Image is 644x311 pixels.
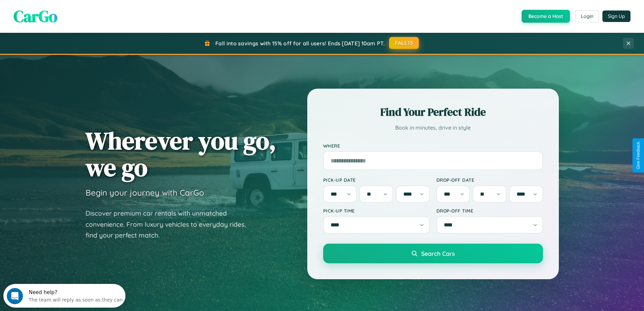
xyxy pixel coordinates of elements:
[602,10,630,22] button: Sign Up
[14,5,57,27] span: CarGo
[7,288,23,304] iframe: Intercom live chat
[323,244,543,263] button: Search Cars
[86,127,276,181] h1: Wherever you go, we go
[3,284,125,308] iframe: Intercom live chat discovery launcher
[436,177,543,183] label: Drop-off Date
[86,208,255,241] p: Discover premium car rentals with unmatched convenience. From luxury vehicles to everyday rides, ...
[436,208,543,214] label: Drop-off Time
[522,10,570,23] button: Become a Host
[323,143,543,149] label: Where
[636,142,641,169] div: Give Feedback
[323,105,543,119] h2: Find Your Perfect Ride
[323,123,543,133] p: Book in minutes, drive in style
[86,187,204,198] h3: Begin your journey with CarGo
[25,6,119,11] div: Need help?
[421,250,455,257] span: Search Cars
[323,177,430,183] label: Pick-up Date
[25,11,119,18] div: The team will reply as soon as they can
[215,40,385,47] span: Fall into savings with 15% off for all users! Ends [DATE] 10am PT.
[3,3,126,21] div: Open Intercom Messenger
[575,10,599,22] button: Login
[323,208,430,214] label: Pick-up Time
[389,37,419,49] button: FALL15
